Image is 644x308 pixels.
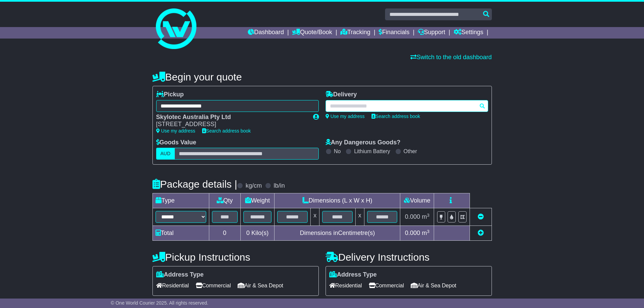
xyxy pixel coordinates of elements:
a: Financials [379,27,409,39]
div: Skylotec Australia Pty Ltd [156,114,306,121]
td: Qty [209,193,240,208]
a: Search address book [202,128,251,134]
span: Air & Sea Depot [411,280,456,291]
label: No [334,148,341,155]
td: x [355,208,364,226]
label: Address Type [156,271,204,279]
a: Search address book [372,114,420,119]
td: 0 [209,226,240,241]
a: Dashboard [248,27,284,39]
label: AUD [156,148,175,160]
a: Switch to the old dashboard [410,54,492,61]
td: x [311,208,319,226]
label: Pickup [156,91,184,98]
h4: Pickup Instructions [152,252,319,263]
h4: Begin your quote [152,71,492,82]
label: Any Dangerous Goods? [326,139,401,146]
label: lb/in [273,182,285,190]
td: Type [152,193,209,208]
label: Goods Value [156,139,196,146]
label: kg/cm [245,182,262,190]
typeahead: Please provide city [326,100,488,112]
a: Quote/Book [292,27,332,39]
span: Residential [156,280,189,291]
label: Other [404,148,417,155]
a: Add new item [478,230,484,236]
span: 0.000 [405,213,420,220]
td: Dimensions in Centimetre(s) [275,226,400,241]
td: Weight [240,193,275,208]
span: Air & Sea Depot [238,280,283,291]
label: Address Type [329,271,377,279]
label: Delivery [326,91,357,98]
span: m [422,213,430,220]
a: Support [418,27,445,39]
a: Tracking [340,27,370,39]
a: Settings [454,27,483,39]
span: Residential [329,280,362,291]
td: Total [152,226,209,241]
a: Use my address [156,128,195,134]
td: Kilo(s) [240,226,275,241]
span: m [422,230,430,236]
sup: 3 [427,229,430,234]
a: Remove this item [478,213,484,220]
td: Volume [400,193,434,208]
a: Use my address [326,114,365,119]
h4: Delivery Instructions [326,252,492,263]
span: 0 [246,230,249,236]
span: Commercial [369,280,404,291]
td: Dimensions (L x W x H) [275,193,400,208]
label: Lithium Battery [354,148,390,155]
h4: Package details | [152,179,237,190]
span: Commercial [196,280,231,291]
sup: 3 [427,213,430,218]
span: 0.000 [405,230,420,236]
div: [STREET_ADDRESS] [156,121,306,128]
span: © One World Courier 2025. All rights reserved. [111,300,209,306]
